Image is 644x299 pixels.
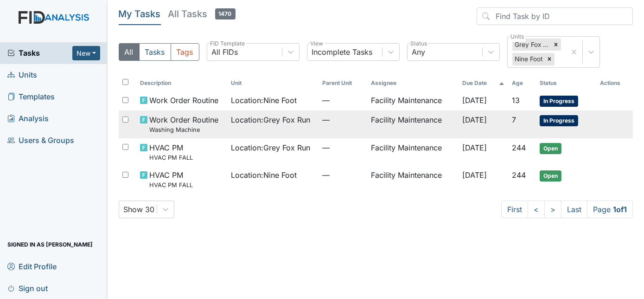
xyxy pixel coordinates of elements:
[7,259,57,273] span: Edit Profile
[212,46,238,58] div: All FIDs
[367,75,459,91] th: Assignee
[322,114,363,125] span: —
[367,110,459,138] td: Facility Maintenance
[149,142,193,162] span: HVAC PM HVAC PM FALL
[459,75,508,91] th: Toggle SortBy
[462,96,487,105] span: [DATE]
[596,75,633,91] th: Actions
[367,91,459,110] td: Facility Maintenance
[512,143,526,152] span: 244
[512,115,516,124] span: 7
[215,8,236,19] span: 1470
[587,201,633,218] span: Page
[367,138,459,166] td: Facility Maintenance
[501,201,633,218] nav: task-pagination
[231,169,297,181] span: Location : Nine Foot
[231,142,311,153] span: Location : Grey Fox Run
[528,201,545,218] a: <
[149,169,193,189] span: HVAC PM HVAC PM FALL
[540,143,561,154] span: Open
[171,43,199,61] button: Tags
[540,170,561,182] span: Open
[149,125,218,134] small: Washing Machine
[7,47,72,58] a: Tasks
[231,95,297,106] span: Location : Nine Foot
[119,7,161,20] h5: My Tasks
[512,96,520,105] span: 13
[228,75,319,91] th: Toggle SortBy
[561,201,587,218] a: Last
[168,7,236,20] h5: All Tasks
[7,68,37,82] span: Units
[149,95,218,106] span: Work Order Routine
[319,75,367,91] th: Toggle SortBy
[462,143,487,152] span: [DATE]
[540,96,578,107] span: In Progress
[7,133,74,148] span: Users & Groups
[7,111,49,126] span: Analysis
[72,46,100,60] button: New
[149,181,193,189] small: HVAC PM FALL
[119,43,199,61] div: Type filter
[231,114,311,125] span: Location : Grey Fox Run
[136,75,228,91] th: Toggle SortBy
[322,142,363,153] span: —
[322,169,363,181] span: —
[124,204,155,215] div: Show 30
[119,43,140,61] button: All
[536,75,596,91] th: Toggle SortBy
[149,114,218,134] span: Work Order Routine Washing Machine
[367,166,459,193] td: Facility Maintenance
[501,201,528,218] a: First
[149,153,193,162] small: HVAC PM FALL
[613,205,627,214] strong: 1 of 1
[122,79,128,85] input: Toggle All Rows Selected
[540,115,578,126] span: In Progress
[7,90,55,104] span: Templates
[512,53,544,65] div: Nine Foot
[322,95,363,106] span: —
[7,237,93,252] span: Signed in as [PERSON_NAME]
[312,46,373,58] div: Incomplete Tasks
[462,115,487,124] span: [DATE]
[508,75,536,91] th: Toggle SortBy
[7,281,48,295] span: Sign out
[139,43,171,61] button: Tasks
[544,201,561,218] a: >
[512,39,551,51] div: Grey Fox Run
[512,170,526,180] span: 244
[412,46,426,58] div: Any
[462,170,487,180] span: [DATE]
[477,7,633,25] input: Find Task by ID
